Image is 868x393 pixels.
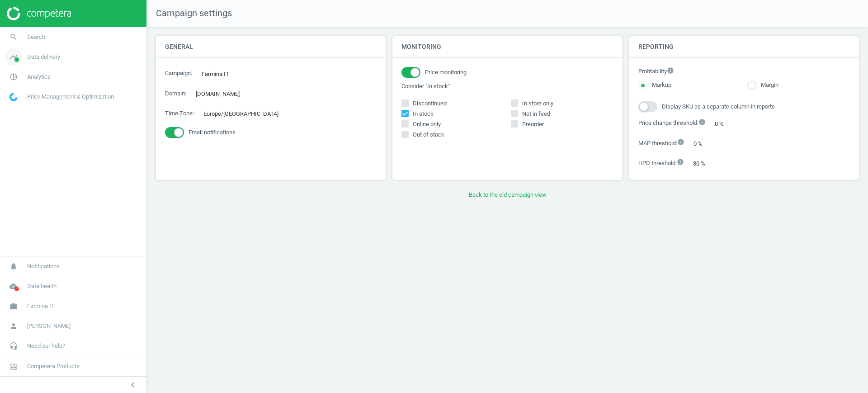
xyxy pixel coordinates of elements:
i: notifications [5,258,22,275]
div: Farmina IT [197,67,243,81]
label: Campaign : [165,69,192,77]
span: Search [27,33,45,41]
div: Europe/[GEOGRAPHIC_DATA] [198,107,292,121]
span: Analytics [27,73,51,81]
span: Display SKU as a separate column in reports [662,103,775,111]
button: Back to the old campaign view [156,187,859,203]
label: Time Zone : [165,109,194,118]
i: work [5,298,22,315]
i: info [698,118,706,126]
span: In store only [520,99,555,108]
label: Markup [647,81,671,90]
span: Preorder [520,120,546,128]
i: info [677,138,684,146]
span: In stock [411,110,435,118]
label: Consider "In stock" [401,82,613,90]
label: Profitability [638,67,850,76]
i: cloud_done [5,278,22,295]
div: [DOMAIN_NAME] [191,87,254,101]
span: Data delivery [27,53,60,61]
label: Margin [756,81,778,90]
span: Campaign settings [147,7,232,20]
img: ajHJNr6hYgQAAAAASUVORK5CYII= [7,7,71,20]
span: Email notifications [189,128,236,137]
i: chevron_left [127,379,138,390]
i: timeline [5,48,22,66]
span: Data health [27,282,57,290]
button: chevron_left [122,379,144,391]
div: 0 % [689,137,717,151]
label: MAP threshold : [638,138,684,148]
span: Price Management & Optimization [27,93,114,101]
i: info [667,67,674,74]
h4: Reporting [629,36,859,57]
i: headset_mic [5,337,22,355]
i: pie_chart_outlined [5,68,22,85]
span: Online only [411,120,443,128]
span: Competera Products [27,362,80,370]
i: search [5,28,22,46]
label: HPD threshold : [638,158,684,168]
h4: Monitoring [392,36,622,57]
div: 30 % [689,156,720,170]
div: 0 % [710,117,738,131]
span: Not in feed [520,110,552,118]
span: [PERSON_NAME] [27,322,71,330]
label: Domain : [165,90,186,98]
span: Discontinued [411,99,448,108]
i: info [677,158,684,166]
span: Out of stock [411,131,446,139]
h4: General [156,36,386,57]
img: wGWNvw8QSZomAAAAABJRU5ErkJggg== [9,93,18,101]
label: Price change threshold : [638,118,706,128]
span: Price monitoring [425,68,467,76]
span: Notifications [27,262,60,270]
span: Farmina IT [27,302,55,310]
span: Need our help? [27,342,65,350]
i: person [5,317,22,335]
